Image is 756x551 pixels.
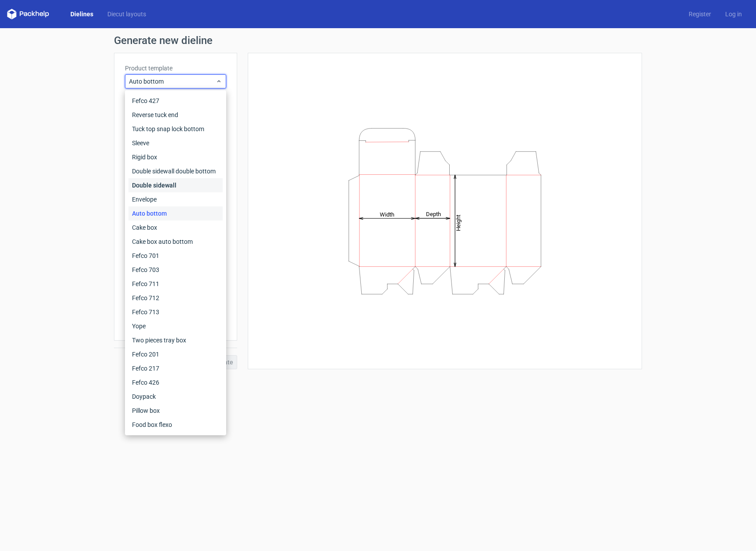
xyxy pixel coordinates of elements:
[128,249,223,263] div: Fefco 701
[128,404,223,418] div: Pillow box
[128,206,223,220] div: Auto bottom
[128,94,223,108] div: Fefco 427
[682,10,718,18] a: Register
[128,220,223,235] div: Cake box
[128,122,223,136] div: Tuck top snap lock bottom
[128,333,223,347] div: Two pieces tray box
[128,263,223,277] div: Fefco 703
[128,291,223,305] div: Fefco 712
[426,211,441,217] tspan: Depth
[128,178,223,192] div: Double sidewall
[128,235,223,249] div: Cake box auto bottom
[128,418,223,432] div: Food box flexo
[718,10,749,18] a: Log in
[128,305,223,319] div: Fefco 713
[128,192,223,206] div: Envelope
[125,64,226,73] label: Product template
[128,389,223,404] div: Doypack
[128,164,223,178] div: Double sidewall double bottom
[128,277,223,291] div: Fefco 711
[128,347,223,361] div: Fefco 201
[63,10,100,18] a: Dielines
[128,150,223,164] div: Rigid box
[455,214,462,231] tspan: Height
[128,319,223,333] div: Yope
[380,211,394,217] tspan: Width
[128,361,223,375] div: Fefco 217
[128,136,223,150] div: Sleeve
[128,108,223,122] div: Reverse tuck end
[129,77,216,86] span: Auto bottom
[128,375,223,389] div: Fefco 426
[114,35,642,46] h1: Generate new dieline
[100,10,153,18] a: Diecut layouts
